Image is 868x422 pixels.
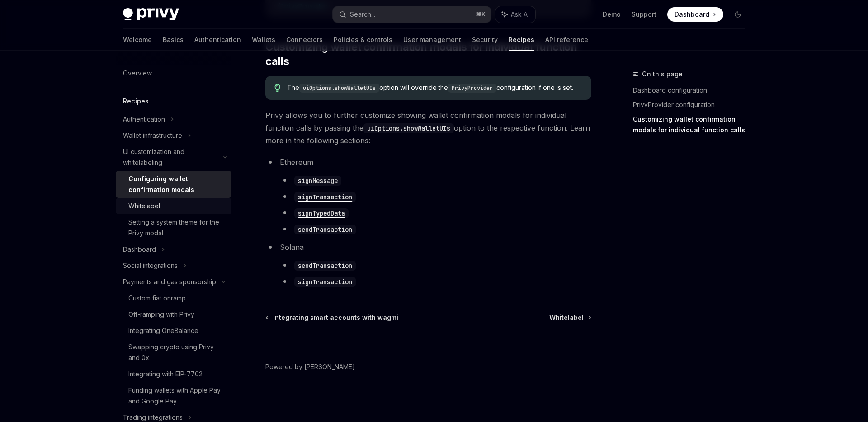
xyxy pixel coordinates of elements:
[642,69,683,80] span: On this page
[116,339,231,366] a: Swapping crypto using Privy and 0x
[633,83,752,98] a: Dashboard configuration
[123,114,165,125] div: Authentication
[294,277,356,286] a: signTransaction
[509,29,534,51] a: Recipes
[128,173,226,195] div: Configuring wallet confirmation modals
[545,29,588,51] a: API reference
[128,325,198,336] div: Integrating OneBalance
[266,313,398,322] a: Integrating smart accounts with wagmi
[294,225,356,234] code: sendTransaction
[294,261,356,270] a: sendTransaction
[116,171,231,198] a: Configuring wallet confirmation modals
[265,362,355,371] a: Powered by [PERSON_NAME]
[731,7,745,22] button: Toggle dark mode
[294,192,356,201] a: signTransaction
[363,123,454,133] code: uiOptions.showWalletUIs
[472,29,498,51] a: Security
[294,176,341,185] a: signMessage
[128,309,194,320] div: Off-ramping with Privy
[603,10,621,19] a: Demo
[128,342,226,363] div: Swapping crypto using Privy and 0x
[194,29,241,51] a: Authentication
[350,9,375,20] div: Search...
[123,146,218,168] div: UI customization and whitelabeling
[116,290,231,306] a: Custom fiat onramp
[252,29,275,51] a: Wallets
[633,98,752,112] a: PrivyProvider configuration
[448,84,496,93] code: PrivyProvider
[128,201,160,211] div: Whitelabel
[123,244,156,255] div: Dashboard
[294,208,349,217] a: signTypedData
[403,29,461,51] a: User management
[123,130,182,141] div: Wallet infrastructure
[265,156,591,235] li: Ethereum
[294,192,356,202] code: signTransaction
[667,7,723,22] a: Dashboard
[116,306,231,323] a: Off-ramping with Privy
[273,313,398,322] span: Integrating smart accounts with wagmi
[495,6,535,23] button: Ask AI
[265,40,591,69] span: Customizing wallet confirmation modals for individual function calls
[116,323,231,339] a: Integrating OneBalance
[675,10,709,19] span: Dashboard
[333,6,491,23] button: Search...⌘K
[123,29,152,51] a: Welcome
[116,382,231,409] a: Funding wallets with Apple Pay and Google Pay
[549,313,590,322] a: Whitelabel
[128,217,226,239] div: Setting a system theme for the Privy modal
[294,208,349,218] code: signTypedData
[299,84,379,93] code: uiOptions.showWalletUIs
[294,225,356,234] a: sendTransaction
[511,10,529,19] span: Ask AI
[334,29,392,51] a: Policies & controls
[116,366,231,382] a: Integrating with EIP-7702
[123,8,179,21] img: dark logo
[274,84,281,92] svg: Tip
[116,214,231,241] a: Setting a system theme for the Privy modal
[123,96,149,107] h5: Recipes
[116,65,231,81] a: Overview
[123,260,178,271] div: Social integrations
[163,29,184,51] a: Basics
[476,11,486,18] span: ⌘ K
[128,385,226,407] div: Funding wallets with Apple Pay and Google Pay
[128,369,203,380] div: Integrating with EIP-7702
[265,241,591,288] li: Solana
[633,112,752,137] a: Customizing wallet confirmation modals for individual function calls
[123,277,216,287] div: Payments and gas sponsorship
[294,261,356,271] code: sendTransaction
[287,83,582,93] span: The option will override the configuration if one is set.
[265,109,591,147] span: Privy allows you to further customize showing wallet confirmation modals for individual function ...
[286,29,323,51] a: Connectors
[294,176,341,186] code: signMessage
[632,10,656,19] a: Support
[128,293,186,304] div: Custom fiat onramp
[116,198,231,214] a: Whitelabel
[123,68,152,79] div: Overview
[294,277,356,287] code: signTransaction
[549,313,584,322] span: Whitelabel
